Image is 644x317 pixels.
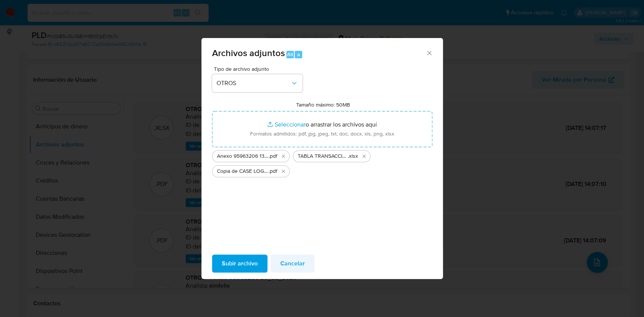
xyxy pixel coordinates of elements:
span: a [297,51,300,58]
span: .pdf [269,168,277,175]
button: Eliminar Anexo 95963206 13_08_2025.pdf [279,152,288,161]
span: .pdf [269,152,277,160]
span: Copia de CASE LOG 95963206 13_08_2025 - NIVEL 1 [217,168,269,175]
button: Subir archivo [212,255,267,273]
span: TABLA TRANSACCIONAL 95963206 [DATE] [298,152,348,160]
button: Eliminar Copia de CASE LOG 95963206 13_08_2025 - NIVEL 1.pdf [279,167,288,176]
span: OTROS [217,79,290,87]
button: Cancelar [271,255,315,273]
span: Archivos adjuntos [212,46,285,59]
button: Eliminar TABLA TRANSACCIONAL 95963206 13.08.2025.xlsx [360,152,369,161]
span: Subir archivo [222,255,258,272]
label: Tamaño máximo: 50MB [296,101,350,108]
button: OTROS [212,74,303,92]
span: .xlsx [348,152,358,160]
button: Cerrar [426,49,432,56]
span: Cancelar [280,255,305,272]
span: Alt [287,51,293,58]
span: Tipo de archivo adjunto [214,66,304,72]
ul: Archivos seleccionados [212,147,432,177]
span: Anexo 95963206 13_08_2025 [217,152,269,160]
